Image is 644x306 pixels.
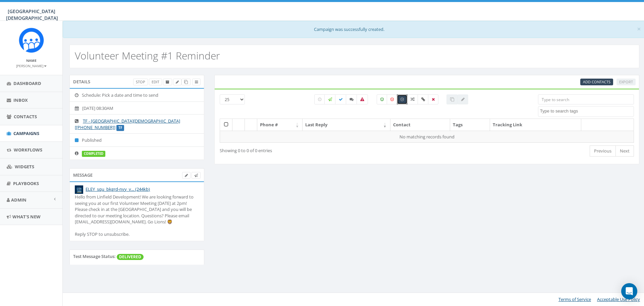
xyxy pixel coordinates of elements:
span: Archive Campaign [166,79,169,84]
span: Campaigns [13,130,39,136]
h2: Volunteer Meeting #1 Reminder [75,50,220,61]
label: Test Message Status: [73,253,116,260]
th: Last Reply: activate to sort column ascending [303,119,390,131]
label: Mixed [407,94,418,104]
span: DELIVERED [117,254,144,260]
a: Previous [590,145,616,157]
label: TF [116,125,124,131]
div: Open Intercom Messenger [621,283,637,299]
span: Add Contacts [583,79,610,84]
span: Edit Campaign Title [176,79,179,84]
span: CSV files only [583,79,610,84]
i: Schedule: Pick a date and time to send [75,93,82,97]
label: Negative [387,94,397,104]
div: Hello from Linfield Development! We are looking forward to seeing you at our first Volunteer Meet... [75,194,199,237]
li: Schedule: Pick a date and time to send [70,89,204,102]
a: Terms of Service [558,296,591,302]
span: Workflows [14,147,42,153]
label: Sending [324,94,336,104]
label: Neutral [397,94,408,104]
small: Name [26,58,37,63]
th: Phone #: activate to sort column ascending [257,119,303,131]
label: Removed [428,94,438,104]
a: Stop [133,79,148,86]
span: What's New [12,214,41,220]
span: Inbox [13,97,28,103]
label: Pending [314,94,325,104]
i: Published [75,138,82,142]
div: Message [69,168,204,182]
div: Details [69,75,204,88]
a: Edit [149,79,162,86]
label: Link Clicked [418,94,429,104]
small: [PERSON_NAME] [16,63,47,68]
label: Delivered [335,94,346,104]
span: View Campaign Delivery Statistics [195,79,198,84]
th: Tracking Link [490,119,581,131]
a: TF - [GEOGRAPHIC_DATA][DEMOGRAPHIC_DATA] [[PHONE_NUMBER]] [75,118,180,130]
label: Replied [346,94,357,104]
span: Send Test Message [194,173,198,178]
span: Contacts [14,114,37,120]
span: Dashboard [13,80,41,86]
button: Close [637,26,641,33]
a: ELEY_squ_bkgrd-nvy_v... (244kb) [86,186,150,192]
span: Playbooks [13,180,39,186]
input: Type to search [538,94,634,104]
textarea: Search [540,108,634,114]
div: Showing 0 to 0 of 0 entries [220,145,386,154]
a: Add Contacts [580,79,613,86]
label: Bounced [357,94,368,104]
td: No matching records found [220,131,634,143]
span: Clone Campaign [184,79,188,84]
label: Positive [377,94,387,104]
span: Admin [11,197,26,203]
th: Contact [390,119,450,131]
a: Next [615,145,634,157]
span: Widgets [15,164,34,170]
li: [DATE] 08:30AM [70,101,204,115]
th: Tags [450,119,490,131]
span: Edit Campaign Body [185,173,188,178]
span: [GEOGRAPHIC_DATA][DEMOGRAPHIC_DATA] [6,8,58,21]
a: [PERSON_NAME] [16,62,47,69]
img: Rally_Corp_Icon_1.png [19,28,44,53]
label: completed [82,151,105,157]
li: Published [70,133,204,147]
a: Acceptable Use Policy [597,296,640,302]
span: × [637,24,641,34]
